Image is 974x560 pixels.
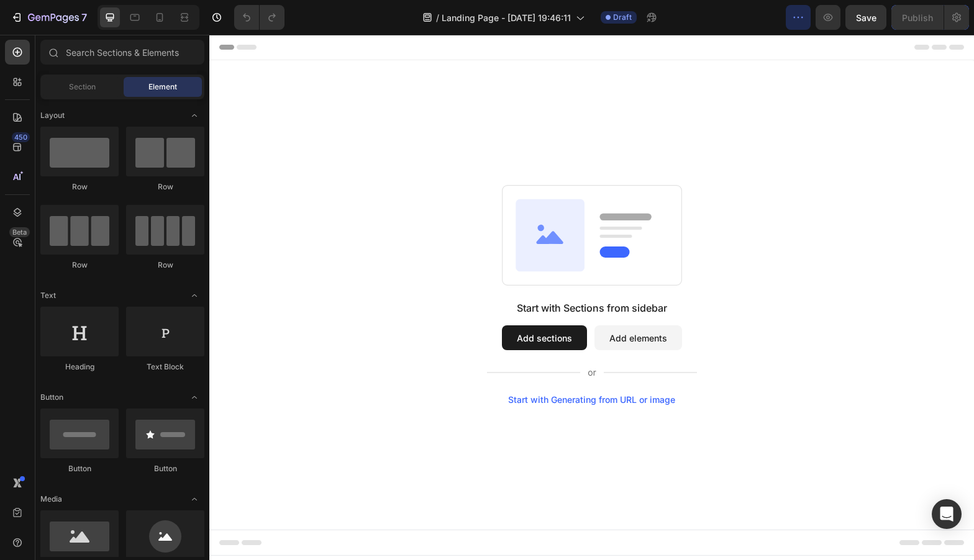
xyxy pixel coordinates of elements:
div: 450 [12,132,30,142]
div: Undo/Redo [234,5,284,30]
div: Text Block [126,361,204,373]
span: Text [40,290,56,301]
div: Button [40,463,119,474]
span: Draft [613,12,632,23]
div: Beta [9,227,30,237]
button: Add elements [385,291,473,315]
span: Toggle open [184,489,204,509]
div: Start with Generating from URL or image [299,360,466,370]
div: Button [126,463,204,474]
button: Save [845,5,886,30]
input: Search Sections & Elements [40,40,204,65]
span: Element [148,81,177,93]
iframe: Design area [209,35,974,560]
div: Heading [40,361,119,373]
span: Toggle open [184,286,204,305]
div: Open Intercom Messenger [932,499,962,529]
div: Row [126,260,204,271]
div: Publish [902,11,933,24]
div: Row [40,181,119,192]
div: Start with Sections from sidebar [307,266,458,281]
p: 7 [81,10,87,25]
span: Save [856,12,876,23]
div: Row [126,181,204,192]
span: Media [40,494,62,505]
span: Landing Page - [DATE] 19:46:11 [442,11,571,24]
span: Button [40,392,63,403]
span: Section [69,81,96,93]
button: Add sections [293,291,378,315]
span: Layout [40,110,65,121]
div: Row [40,260,119,271]
span: Toggle open [184,106,204,125]
button: 7 [5,5,93,30]
span: Toggle open [184,387,204,407]
button: Publish [891,5,944,30]
span: / [436,11,439,24]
